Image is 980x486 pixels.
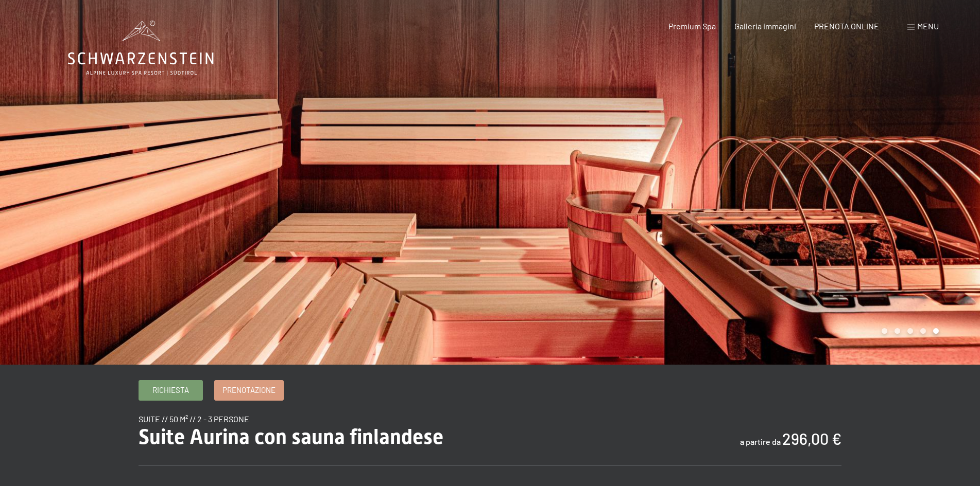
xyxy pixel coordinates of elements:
[222,385,276,395] span: Prenotazione
[139,425,443,449] span: Suite Aurina con sauna finlandese
[917,21,939,31] span: Menu
[152,385,189,395] span: Richiesta
[139,381,202,400] a: Richiesta
[668,21,716,31] a: Premium Spa
[215,381,283,400] a: Prenotazione
[782,429,841,448] b: 296,00 €
[734,21,796,31] a: Galleria immagini
[740,437,781,446] span: a partire da
[814,21,879,31] a: PRENOTA ONLINE
[139,414,249,424] span: suite // 50 m² // 2 - 3 persone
